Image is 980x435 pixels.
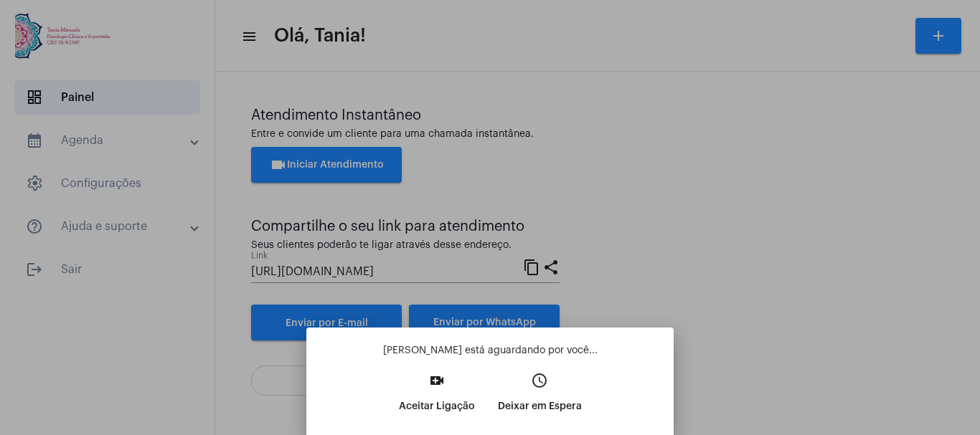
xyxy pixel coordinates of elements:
[531,372,548,389] mat-icon: access_time
[318,343,662,358] p: [PERSON_NAME] está aguardando por você...
[498,393,582,419] p: Deixar em Espera
[428,372,446,389] mat-icon: video_call
[399,393,475,419] p: Aceitar Ligação
[486,368,593,429] button: Deixar em Espera
[387,368,486,429] button: Aceitar Ligação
